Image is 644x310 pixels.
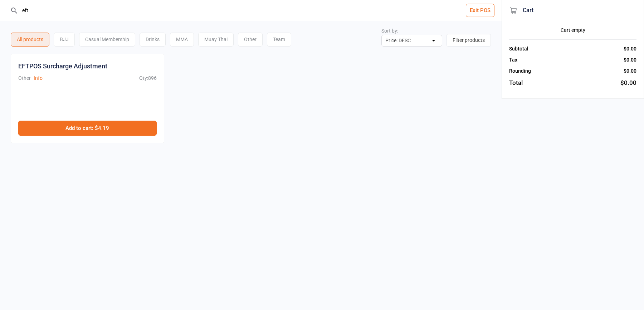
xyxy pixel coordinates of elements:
div: Qty: 896 [139,74,157,82]
div: $0.00 [624,45,636,53]
div: Total [509,78,523,88]
button: Add to cart: $4.19 [18,121,157,136]
div: Rounding [509,67,531,75]
div: Other [238,33,263,47]
div: Tax [509,56,517,64]
button: Info [34,74,43,82]
div: Drinks [140,33,166,47]
div: MMA [170,33,194,47]
div: Team [267,33,291,47]
div: $0.00 [620,78,636,88]
div: Cart empty [509,26,636,34]
button: Exit POS [466,4,494,17]
button: Filter products [447,34,491,47]
div: Casual Membership [79,33,135,47]
div: Muay Thai [198,33,234,47]
div: Subtotal [509,45,528,53]
div: EFTPOS Surcharge Adjustment [18,61,107,71]
label: Sort by: [381,28,398,34]
div: Other [18,74,31,82]
div: All products [11,33,49,47]
div: $0.00 [624,67,636,75]
div: $0.00 [624,56,636,64]
div: BJJ [54,33,75,47]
